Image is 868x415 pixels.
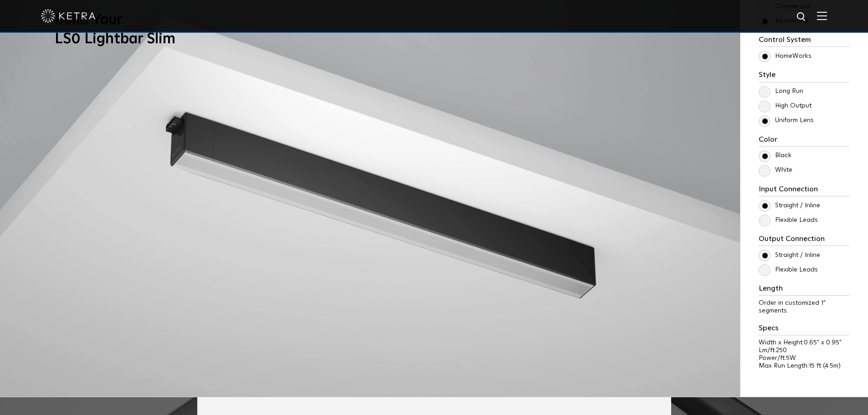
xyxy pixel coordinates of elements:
label: Long Run [759,87,803,95]
h3: Output Connection [759,235,849,246]
h3: Color [759,135,849,147]
h3: Input Connection [759,185,849,196]
label: Flexible Leads [759,216,818,224]
h3: Style [759,71,849,82]
span: 5W [786,355,796,361]
label: Straight / Inline [759,251,820,259]
label: White [759,166,792,174]
img: ketra-logo-2019-white [41,9,96,23]
span: 15 ft (4.5m) [809,363,841,369]
p: Power/ft: [759,354,849,362]
img: Hamburger%20Nav.svg [817,11,827,20]
h3: Control System [759,36,849,47]
label: Uniform Lens [759,117,814,124]
label: HomeWorks [759,52,812,60]
h3: Specs [759,324,849,335]
span: 250 [776,347,787,354]
span: Order in customized 1" segments. [759,300,826,314]
img: search icon [796,11,807,23]
p: Max Run Length: [759,362,849,370]
p: Lm/ft: [759,347,849,354]
label: Black [759,152,791,159]
label: Flexible Leads [759,266,818,274]
p: Width x Height: [759,339,849,347]
span: 0.65" x 0.95" [804,339,842,346]
label: Straight / Inline [759,202,820,210]
h3: Length [759,284,849,296]
label: High Output [759,102,812,110]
